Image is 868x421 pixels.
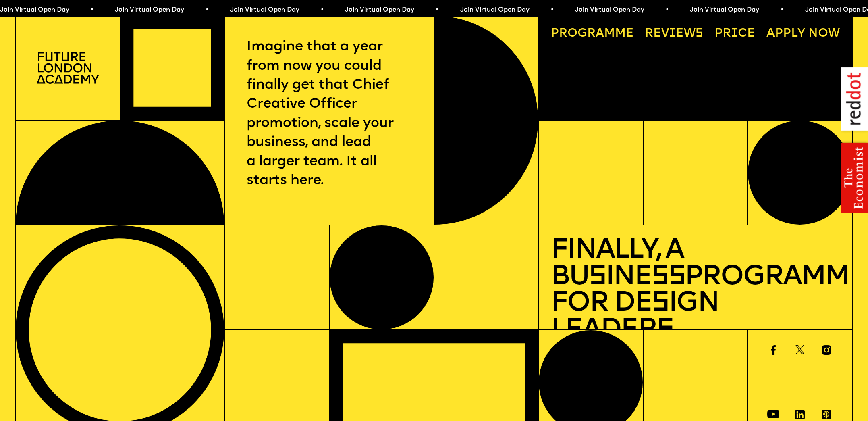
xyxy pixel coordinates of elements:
span: • [781,7,784,13]
span: • [90,7,94,13]
a: Programme [545,22,640,46]
span: • [320,7,324,13]
span: A [766,28,775,40]
span: s [656,316,673,344]
span: • [550,7,554,13]
span: a [596,28,604,40]
span: • [665,7,669,13]
span: s [589,263,606,291]
a: Price [708,22,761,46]
a: Reviews [639,22,710,46]
p: Imagine that a year from now you could finally get that Chief Creative Officer promotion, scale y... [247,38,411,190]
a: Apply now [760,22,846,46]
span: • [435,7,439,13]
h1: Finally, a Bu ine Programme for De ign Leader [551,238,840,343]
span: • [205,7,209,13]
span: ss [651,263,685,291]
span: s [652,290,669,317]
